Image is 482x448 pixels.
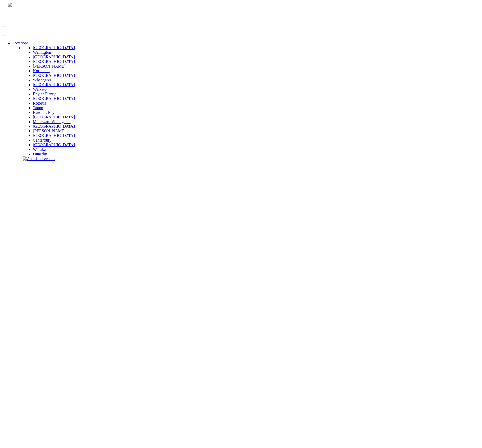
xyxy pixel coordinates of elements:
[33,59,75,64] a: [GEOGRAPHIC_DATA]
[33,87,47,91] a: Waikato
[33,115,75,119] a: [GEOGRAPHIC_DATA]
[33,64,66,68] a: [PERSON_NAME]
[33,55,75,59] a: [GEOGRAPHIC_DATA]
[33,110,54,115] a: Hawke's Bay
[33,45,75,50] a: [GEOGRAPHIC_DATA]
[2,27,66,31] img: new-zealand-venues-text.png
[33,82,75,87] a: [GEOGRAPHIC_DATA]
[23,156,55,161] img: Auckland venues
[33,106,43,110] a: Taupo
[33,152,47,156] a: Dunedin
[33,69,50,73] a: Northland
[33,129,66,133] a: [PERSON_NAME]
[33,143,75,147] a: [GEOGRAPHIC_DATA]
[33,101,46,105] a: Rotorua
[33,124,75,128] a: [GEOGRAPHIC_DATA]
[12,41,29,45] a: Locations
[33,147,46,152] a: Wanaka
[33,50,51,54] a: Wellington
[33,73,75,78] a: [GEOGRAPHIC_DATA]
[33,96,75,101] a: [GEOGRAPHIC_DATA]
[33,92,56,96] a: Bay of Plenty
[7,2,80,26] img: nzv-logo.png
[33,138,51,142] a: Canterbury
[33,119,71,124] a: Manawatū-Whanganui
[33,78,51,82] a: Whangarei
[33,133,75,138] a: [GEOGRAPHIC_DATA]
